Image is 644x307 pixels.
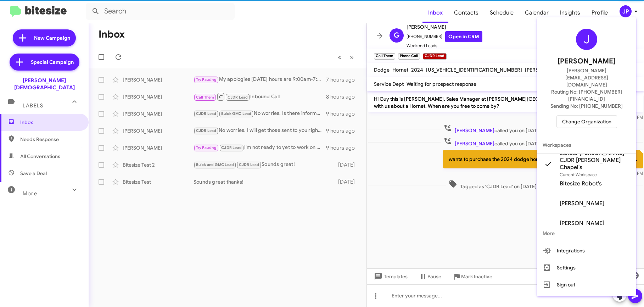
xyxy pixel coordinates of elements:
span: Workspaces [537,136,636,153]
span: Bitesize Robot's [560,180,602,187]
span: More [537,225,636,242]
span: [PERSON_NAME] [560,220,604,227]
span: Current Workspace [560,172,597,177]
span: Change Organization [562,116,611,128]
span: Sending No: [PHONE_NUMBER] [550,102,623,110]
span: [PERSON_NAME] [558,56,616,67]
span: [PERSON_NAME][EMAIL_ADDRESS][DOMAIN_NAME] [545,67,628,88]
span: [PERSON_NAME] [560,200,604,207]
span: Sender [PERSON_NAME] CJDR [PERSON_NAME] Chapel's [560,150,631,171]
div: J [576,29,597,50]
span: Routing No: [PHONE_NUMBER][FINANCIAL_ID] [545,88,628,102]
button: Sign out [537,276,636,293]
button: Change Organization [556,115,617,128]
button: Integrations [537,242,636,259]
button: Settings [537,259,636,276]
